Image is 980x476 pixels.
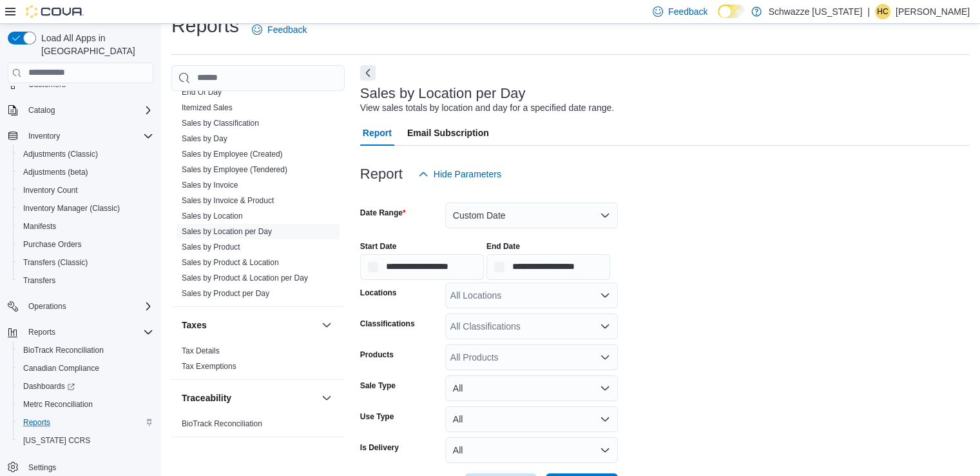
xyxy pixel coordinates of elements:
span: Canadian Compliance [18,361,153,376]
p: Schwazze [US_STATE] [768,4,862,19]
span: Sales by Classification [182,118,259,128]
a: Dashboards [18,379,80,394]
span: Canadian Compliance [23,363,99,373]
a: Manifests [18,219,61,234]
label: Locations [360,288,397,298]
span: Load All Apps in [GEOGRAPHIC_DATA] [36,32,153,57]
label: Classifications [360,319,415,329]
span: Adjustments (Classic) [18,146,153,162]
button: Inventory Manager (Classic) [13,199,159,217]
button: BioTrack Reconciliation [13,341,159,359]
span: Inventory [28,131,60,141]
span: Catalog [28,105,55,115]
div: Sales [171,84,345,306]
span: Reports [28,327,55,337]
span: Catalog [23,103,153,118]
label: End Date [486,241,520,252]
span: Dashboards [18,379,153,394]
button: Transfers (Classic) [13,253,159,272]
button: Reports [13,413,159,431]
p: | [867,4,870,19]
div: Traceability [171,416,345,437]
a: Dashboards [13,377,159,395]
span: Feedback [267,23,307,36]
a: Adjustments (beta) [18,164,93,180]
a: Sales by Day [182,134,227,143]
button: Open list of options [600,290,610,301]
button: Inventory [3,127,159,145]
span: Sales by Invoice [182,180,238,190]
a: Inventory Count [18,183,83,198]
h3: Traceability [182,392,231,404]
span: Inventory [23,128,153,144]
span: Feedback [668,5,707,18]
button: Purchase Orders [13,235,159,253]
span: Purchase Orders [18,237,153,252]
a: Reports [18,415,55,430]
span: Adjustments (Classic) [23,149,98,159]
span: Metrc Reconciliation [18,397,153,412]
a: Sales by Employee (Created) [182,150,283,159]
a: Transfers (Classic) [18,255,93,270]
button: Open list of options [600,352,610,362]
input: Press the down key to open a popover containing a calendar. [486,254,610,280]
button: Taxes [182,319,316,332]
button: Reports [23,324,61,340]
h1: Reports [171,13,239,39]
a: Sales by Location [182,212,243,221]
a: BioTrack Reconciliation [182,419,262,428]
span: End Of Day [182,87,222,97]
span: Inventory Manager (Classic) [18,201,153,216]
input: Press the down key to open a popover containing a calendar. [360,254,484,280]
button: All [445,437,618,463]
h3: Report [360,166,403,182]
a: Sales by Classification [182,119,259,128]
span: Sales by Location [182,211,243,221]
span: Reports [23,324,153,340]
span: Inventory Count [23,185,78,195]
a: Tax Details [182,346,220,355]
a: Settings [23,460,61,475]
button: Transfers [13,272,159,290]
a: Metrc Reconciliation [18,397,98,412]
label: Products [360,350,394,360]
a: Purchase Orders [18,237,87,252]
a: Sales by Location per Day [182,227,272,236]
a: Adjustments (Classic) [18,146,103,162]
button: Taxes [319,317,334,333]
button: Inventory [23,128,65,144]
span: HC [877,4,888,19]
span: Purchase Orders [23,239,82,250]
span: Sales by Location per Day [182,226,272,237]
button: Custom Date [445,203,618,228]
button: Adjustments (beta) [13,163,159,181]
span: Sales by Invoice & Product [182,195,274,206]
span: Report [363,120,392,146]
button: Hide Parameters [413,161,506,187]
label: Start Date [360,241,397,252]
span: Metrc Reconciliation [23,399,93,410]
span: Reports [23,417,50,428]
a: Feedback [247,17,312,43]
button: Adjustments (Classic) [13,145,159,163]
span: Inventory Count [18,183,153,198]
button: All [445,406,618,432]
span: Tax Details [182,346,220,356]
img: Cova [26,5,84,18]
span: Adjustments (beta) [23,167,88,177]
span: Sales by Product & Location [182,257,279,268]
span: Itemized Sales [182,103,233,113]
a: Sales by Employee (Tendered) [182,165,287,174]
a: Sales by Invoice [182,181,238,190]
span: Manifests [18,219,153,234]
label: Date Range [360,208,406,218]
a: Canadian Compliance [18,361,104,376]
span: Tax Exemptions [182,361,236,372]
h3: Taxes [182,319,207,332]
button: Metrc Reconciliation [13,395,159,413]
span: Transfers [18,273,153,288]
span: Settings [23,459,153,475]
a: Itemized Sales [182,103,233,112]
span: Sales by Product [182,242,240,252]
